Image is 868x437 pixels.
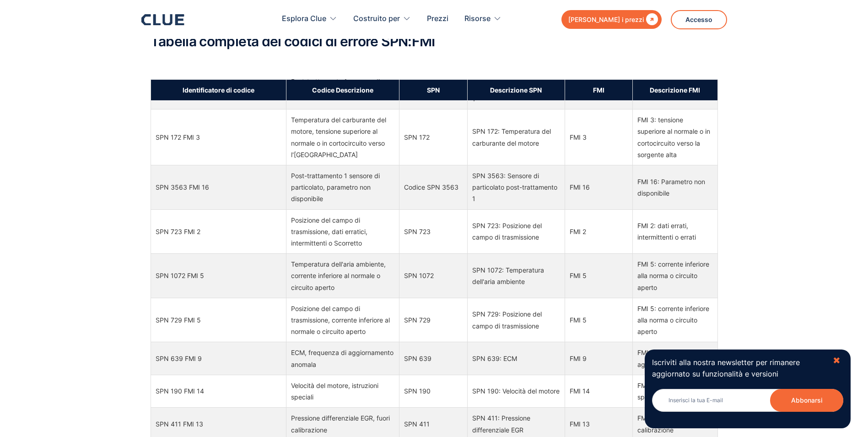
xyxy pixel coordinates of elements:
td: Codice SPN 3563 [399,165,467,210]
div: Risorse [464,5,501,33]
form: Newsletter [652,389,843,421]
th: Descrizione FMI [633,79,717,100]
th: FMI [565,79,633,100]
td: FMI 9 [565,342,633,375]
td: SPN 639 FMI 9 [151,342,286,375]
div: Temperatura dell'aria ambiente, corrente inferiore al normale o circuito aperto [291,258,395,293]
input: Inserisci la tua E-mail [652,389,843,412]
div: Risorse [464,5,491,33]
th: Identificatore di codice [151,79,286,100]
td: FMI 16: Parametro non disponibile [633,165,717,210]
td: SPN 723 FMI 2 [151,209,286,254]
input: Abbonarsi [770,389,843,412]
td: SPN 1072: Temperatura dell'aria ambiente [467,254,565,298]
td: SPN 3563: Sensore di particolato post-trattamento 1 [467,165,565,210]
td: SPN 1072 FMI 5 [151,254,286,298]
td: FMI 16 [565,165,633,210]
div:  [644,14,658,25]
td: SPN 729 FMI 5 [151,298,286,342]
td: FMI 14: Istruzione speciale [633,375,717,407]
td: FMI 5 [565,298,633,342]
td: FMI 3 [565,109,633,165]
div: Temperatura del carburante del motore, tensione superiore al normale o in cortocircuito verso l'[... [291,114,395,160]
a: [PERSON_NAME] i prezzi [561,10,662,29]
td: SPN 639 [399,342,467,375]
div: Esplora Clue [282,5,337,33]
div: Post-trattamento 1 sensore di particolato, parametro non disponibile [291,170,395,205]
th: Descrizione SPN [467,79,565,100]
p: ‍ [151,58,718,70]
td: FMI 5: corrente inferiore alla norma o circuito aperto [633,254,717,298]
td: SPN 172 FMI 3 [151,109,286,165]
td: FMI 2 [565,209,633,254]
a: Accesso [671,10,727,29]
td: SPN 729: Posizione del campo di trasmissione [467,298,565,342]
td: SPN 190 FMI 14 [151,375,286,407]
td: Velocità del motore, istruzioni speciali [286,375,399,407]
td: FMI 5: corrente inferiore alla norma o circuito aperto [633,298,717,342]
td: SPN 723: Posizione del campo di trasmissione [467,209,565,254]
th: SPN [399,79,467,100]
div: Posizione del campo di trasmissione, corrente inferiore al normale o circuito aperto [291,303,395,338]
td: SPN 190: Velocità del motore [467,375,565,407]
td: SPN 172 [399,109,467,165]
td: SPN 190 [399,375,467,407]
div: Esplora Clue [282,5,326,33]
td: FMI 5 [565,254,633,298]
h2: Tabella completa dei codici di errore SPN:FMI [151,34,718,49]
td: FMI 2: dati errati, intermittenti o errati [633,209,717,254]
td: SPN 1072 [399,254,467,298]
div: [PERSON_NAME] i prezzi [568,14,644,25]
th: Codice Descrizione [286,79,399,100]
td: ECM, frequenza di aggiornamento anomala [286,342,399,375]
td: FMI 9: Frequenza di aggiornamento anomala [633,342,717,375]
a: Prezzi [427,5,448,33]
td: SPN 3563 FMI 16 [151,165,286,210]
p: Iscriviti alla nostra newsletter per rimanere aggiornato su funzionalità e versioni [652,357,824,380]
td: SPN 729 [399,298,467,342]
div: Costruito per [353,5,411,33]
div: Posizione del campo di trasmissione, dati erratici, intermittenti o Scorretto [291,214,395,249]
td: SPN 639: ECM [467,342,565,375]
div: ✖ [833,355,841,366]
td: FMI 14 [565,375,633,407]
td: SPN 172: Temperatura del carburante del motore [467,109,565,165]
td: SPN 723 [399,209,467,254]
td: FMI 3: tensione superiore al normale o in cortocircuito verso la sorgente alta [633,109,717,165]
div: Costruito per [353,5,400,33]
